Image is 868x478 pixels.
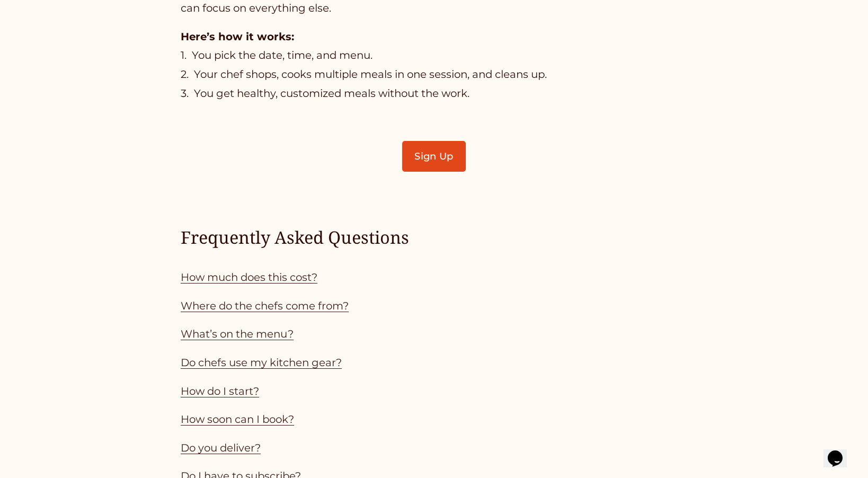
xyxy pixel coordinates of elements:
strong: Here’s how it works: [181,30,294,43]
a: How soon can I book? [181,413,294,426]
p: 1. You pick the date, time, and menu. 2. Your chef shops, cooks multiple meals in one session, an... [181,28,687,103]
a: Where do the chefs come from? [181,299,349,312]
iframe: chat widget [823,436,857,467]
a: What’s on the menu? [181,327,294,340]
a: How do I start? [181,385,259,397]
a: How much does this cost? [181,271,317,284]
h4: Frequently Asked Questions [181,226,687,249]
a: Sign Up [402,141,466,172]
a: Do you deliver? [181,441,261,454]
a: Do chefs use my kitchen gear? [181,356,342,369]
